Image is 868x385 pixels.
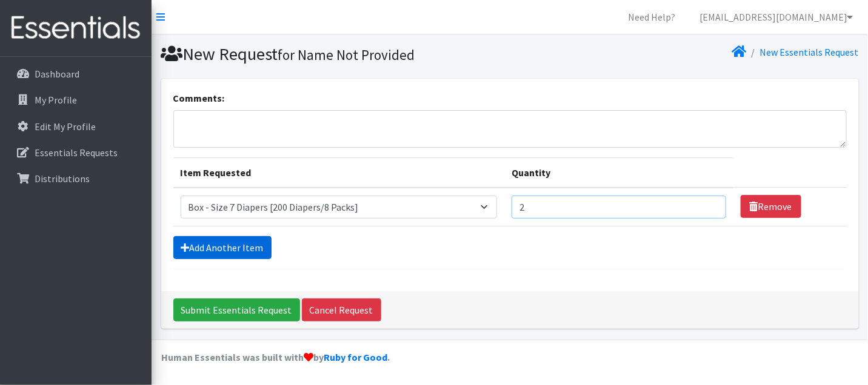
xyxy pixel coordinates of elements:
a: Remove [741,195,801,218]
a: Need Help? [618,5,685,29]
p: Distributions [35,173,90,185]
h1: New Request [161,44,506,65]
a: Ruby for Good [324,351,387,363]
th: Item Requested [173,157,504,188]
strong: Human Essentials was built with by . [161,351,390,363]
a: Cancel Request [302,298,381,321]
p: My Profile [35,94,77,106]
img: HumanEssentials [5,8,147,48]
p: Edit My Profile [35,120,96,133]
a: Essentials Requests [5,140,147,165]
a: Dashboard [5,62,147,86]
a: My Profile [5,88,147,112]
th: Quantity [504,157,733,188]
a: New Essentials Request [760,46,859,58]
a: Edit My Profile [5,114,147,139]
a: Distributions [5,166,147,191]
small: for Name Not Provided [278,46,415,64]
input: Submit Essentials Request [173,298,300,321]
label: Comments: [173,91,225,105]
p: Essentials Requests [35,146,118,159]
a: [EMAIL_ADDRESS][DOMAIN_NAME] [690,5,863,29]
p: Dashboard [35,68,79,80]
a: Add Another Item [173,236,272,259]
